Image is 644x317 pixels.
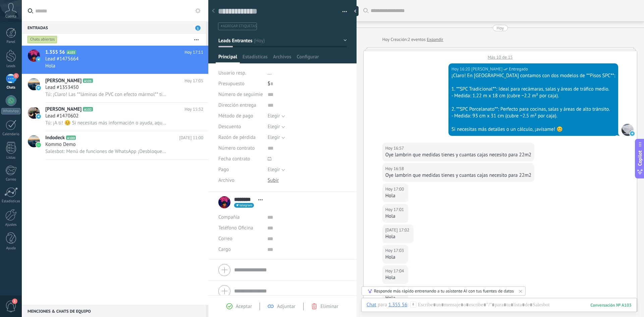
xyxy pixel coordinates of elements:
div: Hola [385,213,405,220]
div: Estadísticas [1,199,21,204]
div: Usuario resp. [218,68,263,78]
div: Hola [385,193,405,199]
span: 1.355 56 [45,49,65,56]
div: ¡Claro! En [GEOGRAPHIC_DATA] contamos con dos modelos de **Pisos SPC**: [451,72,615,79]
div: Menciones & Chats de equipo [22,305,206,317]
a: avataricon[PERSON_NAME]A102Hoy 15:32Lead #1470602Tú: ¡A ti! 😊 Si necesitas más información o ayud... [22,103,208,131]
div: Hoy 16:57 [385,145,405,152]
span: A100 [66,136,76,140]
span: Cuenta [5,14,16,19]
div: - Medida: 93 cm x 31 cm (cubre ~2.5 m² por caja). [451,113,615,119]
span: Elegir [268,113,280,119]
span: Salesbot: Menú de funciones de WhatsApp ¡Desbloquea la mensajería mejorada en WhatsApp! Haz clic ... [45,148,166,155]
div: 1.355 56 [388,302,407,308]
button: Elegir [268,111,285,121]
span: Elegir [268,123,280,130]
button: Más [189,34,204,46]
img: icon [36,143,41,147]
img: telegram-sm.svg [630,131,635,136]
div: Entradas [22,21,206,34]
div: Presupuesto [218,78,263,89]
button: Correo [218,233,232,244]
span: Hoy 15:32 [184,106,203,113]
img: icon [36,57,41,62]
div: Ajustes [1,223,21,227]
span: Número contrato [218,146,255,151]
div: Responde más rápido entrenando a tu asistente AI con tus fuentes de datos [374,288,514,294]
div: Hola [385,274,405,281]
div: Archivo [218,175,263,186]
span: Lead #1353450 [45,84,78,91]
button: Teléfono Oficina [218,223,253,233]
div: Calendario [1,132,21,137]
span: Pago [218,167,229,172]
span: Lead #1470602 [45,113,78,119]
div: Ayuda [1,246,21,251]
div: Hoy 16:20 [451,66,471,72]
span: ... [268,70,272,76]
div: Hoy [497,25,504,31]
button: Elegir [268,132,285,143]
div: - Medida: 1.22 m x 18 cm (cubre ~2.2 m² por caja). [451,93,615,99]
div: Leads [1,64,21,68]
span: Tú: ¡A ti! 😊 Si necesitas más información o ayuda, aquí estaré. ¡Que tengas un excelente día! 🌟 [45,120,166,126]
span: Tú: ¡Claro! Las **láminas de PVC con efecto mármol** tienen un precio de **$999 MXN por pieza** y... [45,91,166,98]
div: Número de seguimiento [218,89,263,100]
span: [PERSON_NAME] [45,106,82,113]
div: Hola [385,233,411,240]
a: avataricon[PERSON_NAME]A101Hoy 17:05Lead #1353450Tú: ¡Claro! Las **láminas de PVC con efecto márm... [22,74,208,102]
button: Elegir [268,164,285,175]
div: [DATE] 17:02 [385,227,411,233]
span: Copilot [637,150,643,166]
div: Chats abiertos [28,36,57,44]
span: Número de seguimiento [218,92,270,97]
div: 2. **SPC Porcelanato**: Perfecto para cocinas, salas y áreas de alto tránsito. [451,106,615,113]
div: Cargo [218,244,262,255]
div: Hoy 17:04 [385,268,405,274]
div: Hoy 16:58 [385,165,405,172]
div: Hoy 17:01 [385,206,405,213]
span: 1 [12,299,17,304]
div: 103 [590,302,632,308]
div: Más 10 de 15 [364,51,637,60]
div: Chats [1,86,21,90]
span: Hoy 17:11 [184,49,203,56]
div: Pago [218,164,263,175]
span: A102 [83,107,93,111]
div: Razón de pérdida [218,132,263,143]
span: Hoy 17:05 [184,77,203,84]
div: Método de pago [218,111,263,121]
span: 1 [195,25,201,31]
span: [DATE] 11:00 [179,135,203,141]
div: WhatsApp [1,108,20,114]
span: Archivos [273,54,291,63]
span: Usuario resp. [218,70,246,76]
div: Fecha contrato [218,154,263,164]
div: Hoy 17:03 [385,247,405,254]
div: Ocultar [352,6,359,16]
span: : [407,302,408,308]
div: Oye lambrin que medidas tienes y cuantas cajas necesito para 22m2 [385,152,532,158]
span: Método de pago [218,113,253,118]
span: Configurar [297,54,319,63]
span: Lead #1475664 [45,56,78,62]
span: Indodeck [45,135,65,141]
a: avataricon1.355 56A103Hoy 17:11Lead #1475664Hola [22,46,208,74]
span: Presupuesto [218,81,245,87]
span: Archivo [218,178,234,183]
div: Número contrato [218,143,263,154]
span: Razón de pérdida [218,135,256,140]
span: Elegir [268,166,280,173]
a: avatariconIndodeckA100[DATE] 11:00Kommo DemoSalesbot: Menú de funciones de WhatsApp ¡Desbloquea l... [22,131,208,159]
img: icon [36,86,41,90]
span: Hola [45,63,55,69]
span: Descuento [218,124,241,129]
span: diego guzman (Oficina de Venta) [471,66,502,72]
span: Aceptar [236,303,252,310]
div: Descuento [218,121,263,132]
span: Entregado [509,66,528,72]
span: diego guzman [622,124,634,136]
span: Elegir [268,134,280,141]
div: Listas [1,156,21,160]
span: Kommo Demo [45,141,76,148]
